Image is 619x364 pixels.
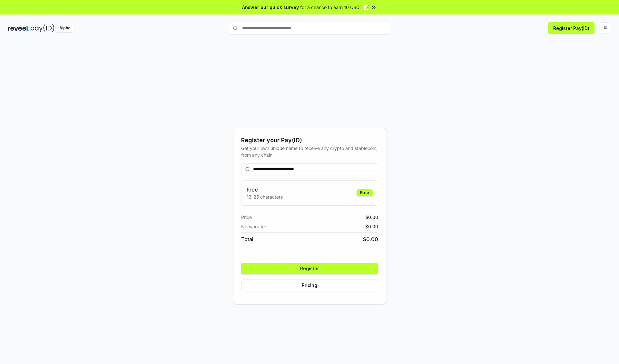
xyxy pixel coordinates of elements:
[365,223,378,230] span: $ 0.00
[241,235,253,243] span: Total
[365,214,378,221] span: $ 0.00
[242,4,299,11] span: Answer our quick survey
[241,136,378,145] div: Register your Pay(ID)
[247,193,283,200] p: 13-25 characters
[56,24,74,32] div: Alpha
[241,223,267,230] span: Network fee
[363,235,378,243] span: $ 0.00
[31,24,54,32] img: pay_id
[8,24,29,32] img: reveel_dark
[548,22,594,34] button: Register Pay(ID)
[241,214,252,221] span: Price
[241,263,378,274] button: Register
[241,145,378,158] div: Get your own unique name to receive any crypto and stablecoin, from any chain
[357,189,373,196] div: Free
[241,280,378,291] button: Pricing
[247,186,283,193] h3: Free
[300,4,369,11] span: for a chance to earn 10 USDT 📝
